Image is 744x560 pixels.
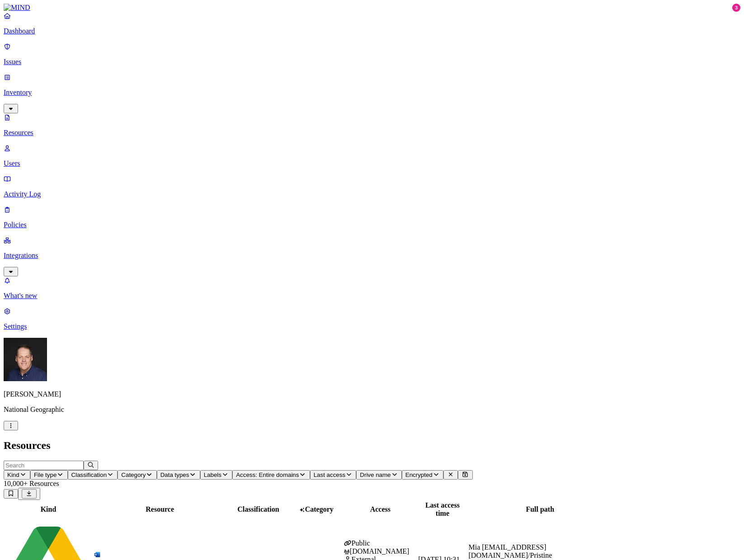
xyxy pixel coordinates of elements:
[344,539,416,547] div: Public
[4,144,740,168] a: Users
[305,505,334,513] span: Category
[405,471,433,478] span: Encrypted
[4,390,740,398] p: [PERSON_NAME]
[4,252,740,260] p: Integrations
[4,221,740,229] p: Policies
[228,505,288,513] div: Classification
[360,471,391,478] span: Drive name
[4,276,740,300] a: What's new
[4,461,84,470] input: Search
[344,547,416,555] div: [DOMAIN_NAME]
[236,471,299,478] span: Access: Entire domains
[4,73,740,112] a: Inventory
[4,129,740,137] p: Resources
[94,505,226,513] div: Resource
[4,175,740,198] a: Activity Log
[71,471,107,478] span: Classification
[94,551,101,558] img: microsoft-word
[4,27,740,35] p: Dashboard
[4,4,740,12] a: MIND
[344,505,416,513] div: Access
[4,159,740,168] p: Users
[4,292,740,300] p: What's new
[4,480,59,487] span: 10,000+ Resources
[4,406,740,414] p: National Geographic
[4,439,740,452] h2: Resources
[7,471,19,478] span: Kind
[4,338,47,381] img: Mark DeCarlo
[4,89,740,97] p: Inventory
[4,190,740,198] p: Activity Log
[160,471,189,478] span: Data types
[4,205,740,229] a: Policies
[4,113,740,137] a: Resources
[4,58,740,66] p: Issues
[34,471,57,478] span: File type
[121,471,146,478] span: Category
[4,42,740,66] a: Issues
[5,505,92,513] div: Kind
[4,307,740,331] a: Settings
[469,505,612,513] div: Full path
[732,4,740,12] div: 3
[314,471,345,478] span: Last access
[204,471,221,478] span: Labels
[418,501,466,518] div: Last access time
[4,4,30,12] img: MIND
[4,322,740,331] p: Settings
[4,12,740,35] a: Dashboard
[4,236,740,275] a: Integrations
